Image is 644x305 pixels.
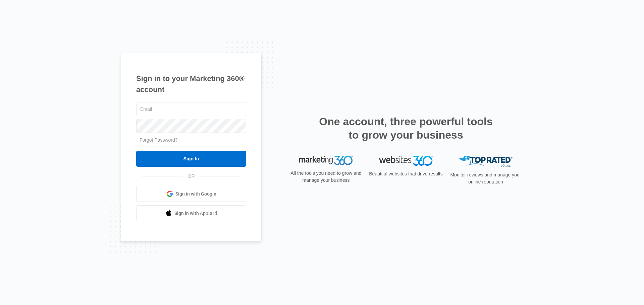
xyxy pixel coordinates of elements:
[299,156,353,165] img: Marketing 360
[379,156,433,165] img: Websites 360
[136,205,246,221] a: Sign in with Apple Id
[175,190,216,198] span: Sign in with Google
[140,137,178,143] a: Forgot Password?
[136,186,246,202] a: Sign in with Google
[136,102,246,116] input: Email
[288,170,364,184] p: All the tools you need to grow and manage your business
[448,171,523,185] p: Monitor reviews and manage your online reputation
[136,151,246,167] input: Sign In
[174,210,217,217] span: Sign in with Apple Id
[459,156,513,167] img: Top Rated Local
[368,170,443,177] p: Beautiful websites that drive results
[317,115,495,142] h2: One account, three powerful tools to grow your business
[183,173,200,180] span: OR
[136,73,246,95] h1: Sign in to your Marketing 360® account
